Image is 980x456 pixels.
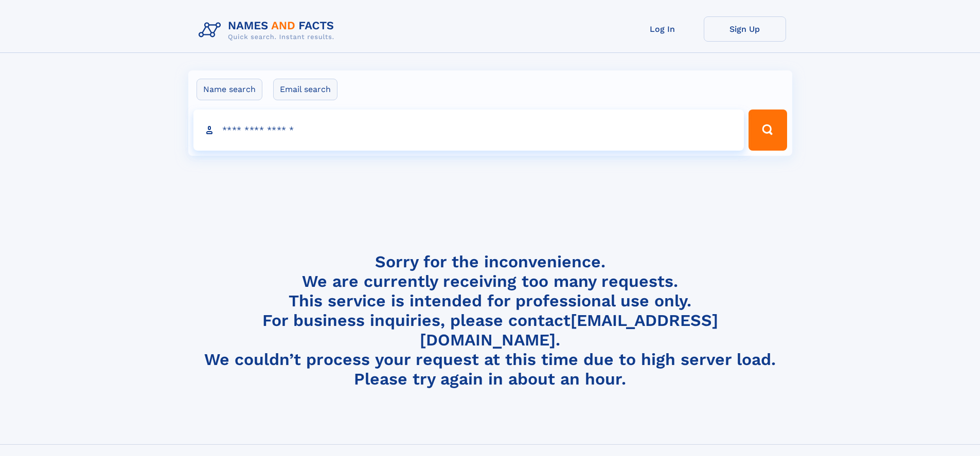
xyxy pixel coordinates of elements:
[193,110,744,151] input: search input
[749,110,787,151] button: Search Button
[194,16,343,44] img: Logo Names and Facts
[273,79,337,100] label: Email search
[194,252,786,389] h4: Sorry for the inconvenience. We are currently receiving too many requests. This service is intend...
[420,311,718,350] a: [EMAIL_ADDRESS][DOMAIN_NAME]
[621,16,704,42] a: Log In
[704,16,786,42] a: Sign Up
[197,79,262,100] label: Name search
